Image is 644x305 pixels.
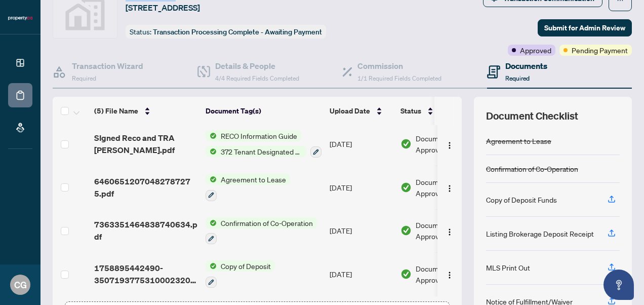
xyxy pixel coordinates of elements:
button: Status IconAgreement to Lease [206,174,290,201]
button: Logo [441,136,458,152]
button: Logo [441,222,458,239]
img: Logo [446,184,454,193]
img: Logo [446,271,454,279]
div: Status: [126,25,326,39]
span: (5) File Name [94,105,138,117]
span: 4/4 Required Fields Completed [215,74,299,82]
td: [DATE] [326,166,396,209]
th: (5) File Name [90,97,202,125]
button: Submit for Admin Review [538,19,632,36]
td: [DATE] [326,122,396,166]
span: Document Approved [416,176,478,199]
button: Logo [441,179,458,196]
span: Required [72,74,96,82]
button: Open asap [603,270,634,300]
span: Agreement to Lease [217,174,290,185]
span: Status [400,105,421,117]
span: Submit for Admin Review [544,20,625,36]
span: Upload Date [330,105,370,117]
span: Transaction Processing Complete - Awaiting Payment [153,27,322,36]
img: Status Icon [206,130,217,141]
span: 372 Tenant Designated Representation Agreement with Company Schedule A [217,146,306,157]
div: Agreement to Lease [486,135,551,146]
span: Document Approved [416,133,478,155]
div: Listing Brokerage Deposit Receipt [486,228,594,239]
span: Document Approved [416,219,478,242]
span: Copy of Deposit [217,260,275,272]
img: Status Icon [206,217,217,228]
span: Pending Payment [572,45,628,56]
img: logo [8,15,32,21]
td: [DATE] [326,252,396,296]
span: Document Approved [416,263,478,285]
img: Document Status [400,182,412,193]
span: Confirmation of Co-Operation [217,217,317,228]
th: Document Tag(s) [202,97,326,125]
span: Required [505,74,530,82]
h4: Transaction Wizard [72,60,143,72]
img: Logo [446,228,454,236]
span: Approved [520,45,551,56]
div: MLS Print Out [486,262,530,273]
div: Copy of Deposit Funds [486,194,557,205]
img: Document Status [400,269,412,280]
div: Confirmation of Co-Operation [486,163,578,174]
img: Document Status [400,225,412,236]
span: CG [14,278,27,292]
span: 7363351464838740634.pdf [94,218,197,243]
span: [STREET_ADDRESS] [126,2,200,14]
img: Status Icon [206,174,217,185]
th: Upload Date [326,97,396,125]
span: 1/1 Required Fields Completed [357,74,441,82]
img: Logo [446,141,454,149]
span: RECO Information Guide [217,130,301,141]
button: Status IconRECO Information GuideStatus Icon372 Tenant Designated Representation Agreement with C... [206,130,321,158]
button: Status IconCopy of Deposit [206,260,275,288]
span: 1758895442490-3507193775310002320.pdf [94,262,197,286]
h4: Commission [357,60,441,72]
button: Status IconConfirmation of Co-Operation [206,217,317,245]
span: Document Checklist [486,109,578,123]
img: Status Icon [206,260,217,272]
span: 6460651207048278727 5.pdf [94,175,197,200]
span: SIgned Reco and TRA [PERSON_NAME].pdf [94,132,197,156]
img: Document Status [400,138,412,149]
td: [DATE] [326,209,396,253]
img: Status Icon [206,146,217,157]
h4: Documents [505,60,547,72]
button: Logo [441,266,458,282]
th: Status [396,97,482,125]
h4: Details & People [215,60,299,72]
